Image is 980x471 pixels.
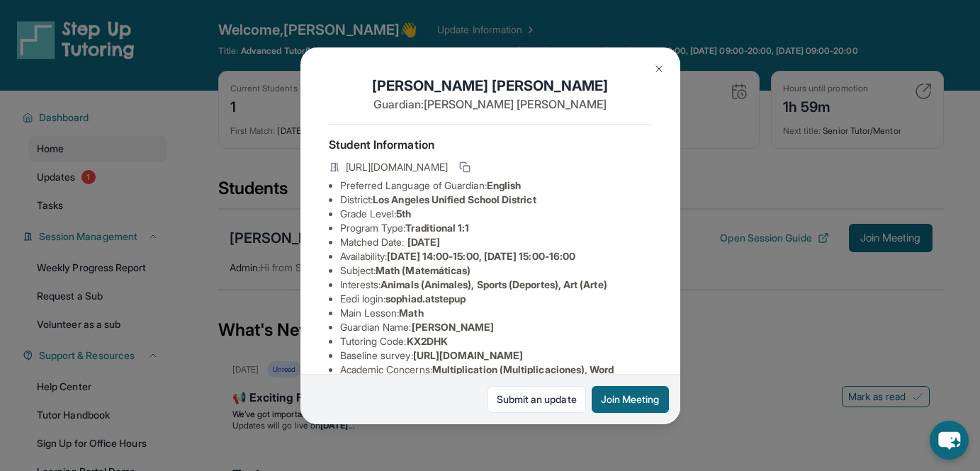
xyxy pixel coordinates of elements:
[329,136,652,153] h4: Student Information
[346,160,448,174] span: [URL][DOMAIN_NAME]
[376,264,471,276] span: Math (Matemáticas)
[385,293,466,305] span: sophiad.atstepup
[407,335,448,347] span: KX2DHK
[396,208,411,220] span: 5th
[407,236,440,248] span: [DATE]
[413,349,523,361] span: [URL][DOMAIN_NAME]
[487,179,522,191] span: English
[340,348,652,363] li: Baseline survey :
[387,250,575,262] span: [DATE] 14:00-15:00, [DATE] 15:00-16:00
[329,96,652,113] p: Guardian: [PERSON_NAME] [PERSON_NAME]
[930,421,969,460] button: chat-button
[340,249,652,263] li: Availability:
[653,63,665,74] img: Close Icon
[340,292,652,306] li: Eedi login :
[340,320,652,334] li: Guardian Name :
[412,321,495,333] span: [PERSON_NAME]
[592,386,669,413] button: Join Meeting
[456,159,473,176] button: Copy link
[488,386,586,413] a: Submit an update
[340,263,652,278] li: Subject :
[405,222,469,234] span: Traditional 1:1
[373,193,536,205] span: Los Angeles Unified School District
[399,307,423,319] span: Math
[340,278,652,292] li: Interests :
[340,221,652,235] li: Program Type:
[340,193,652,207] li: District:
[340,306,652,320] li: Main Lesson :
[329,76,652,96] h1: [PERSON_NAME] [PERSON_NAME]
[340,178,652,193] li: Preferred Language of Guardian:
[340,334,652,348] li: Tutoring Code :
[381,278,607,290] span: Animals (Animales), Sports (Deportes), Art (Arte)
[340,363,652,405] li: Academic Concerns :
[340,363,639,404] span: Multiplication (Multiplicaciones), Word problems (Problemas [PERSON_NAME]), Fractions (Fracciones...
[340,235,652,249] li: Matched Date:
[340,207,652,221] li: Grade Level:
